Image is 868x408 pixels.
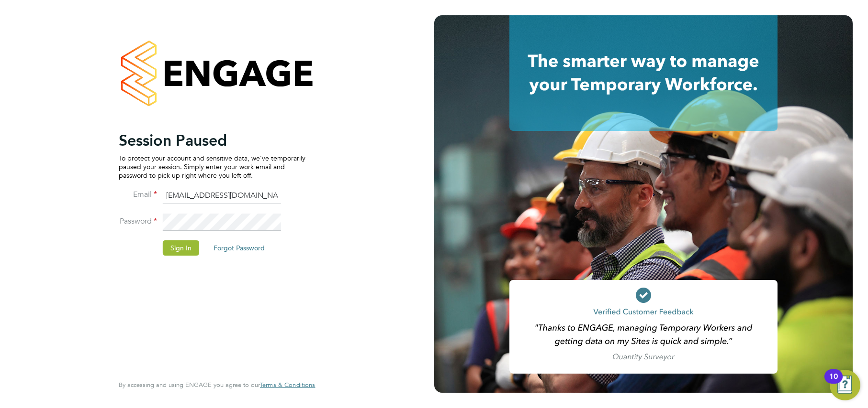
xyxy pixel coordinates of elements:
span: Terms & Conditions [260,381,315,389]
label: Email [119,190,157,200]
button: Sign In [163,240,199,256]
a: Terms & Conditions [260,381,315,389]
div: 10 [829,376,838,389]
span: By accessing and using ENGAGE you agree to our [119,381,315,389]
input: Enter your work email... [163,187,281,204]
button: Forgot Password [206,240,272,256]
button: Open Resource Center, 10 new notifications [830,370,860,400]
h2: Session Paused [119,131,305,150]
label: Password [119,216,157,226]
p: To protect your account and sensitive data, we've temporarily paused your session. Simply enter y... [119,154,305,180]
